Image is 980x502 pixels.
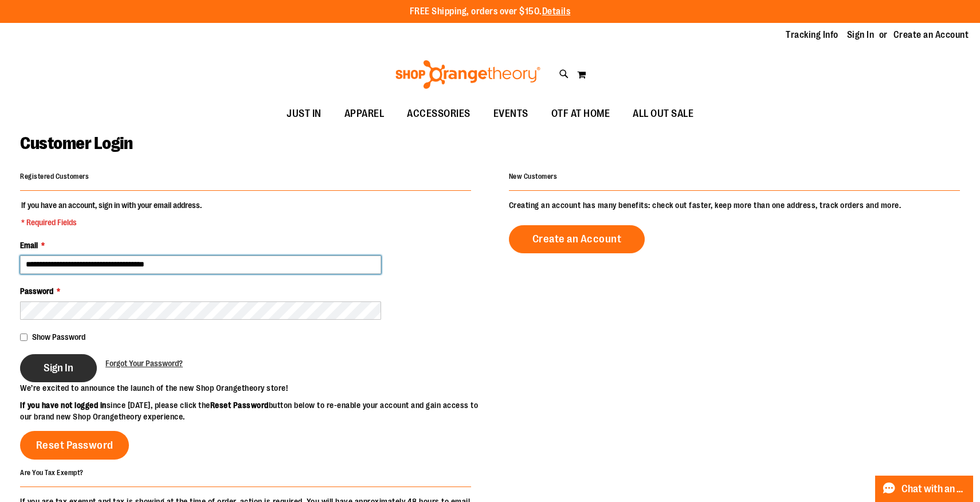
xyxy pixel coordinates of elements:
span: Password [20,287,53,296]
a: Reset Password [20,431,129,460]
strong: New Customers [509,172,558,181]
strong: If you have not logged in [20,401,107,410]
strong: Reset Password [210,401,269,410]
span: EVENTS [493,101,528,127]
a: Sign In [847,29,875,41]
span: Email [20,241,38,250]
button: Chat with an Expert [875,476,974,502]
span: ALL OUT SALE [633,101,693,127]
button: Sign In [20,354,97,382]
p: FREE Shipping, orders over $150. [410,5,571,18]
a: Tracking Info [786,29,838,41]
span: * Required Fields [21,217,202,228]
span: JUST IN [287,101,322,127]
a: Forgot Your Password? [105,358,183,369]
strong: Are You Tax Exempt? [20,468,84,476]
p: since [DATE], please click the button below to re-enable your account and gain access to our bran... [20,399,490,422]
a: Create an Account [893,29,969,41]
strong: Registered Customers [20,172,89,181]
span: Show Password [32,332,85,342]
a: Create an Account [509,225,645,253]
a: Details [542,6,571,17]
img: Shop Orangetheory [394,60,542,89]
span: ACCESSORIES [407,101,471,127]
span: Create an Account [532,233,622,245]
span: APPAREL [344,101,385,127]
span: Chat with an Expert [901,484,966,495]
span: Forgot Your Password? [105,359,183,368]
span: OTF AT HOME [551,101,610,127]
span: Customer Login [20,134,132,153]
span: Reset Password [36,439,113,452]
legend: If you have an account, sign in with your email address. [20,199,203,228]
p: Creating an account has many benefits: check out faster, keep more than one address, track orders... [509,199,960,211]
span: Sign In [44,362,73,374]
p: We’re excited to announce the launch of the new Shop Orangetheory store! [20,382,490,394]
